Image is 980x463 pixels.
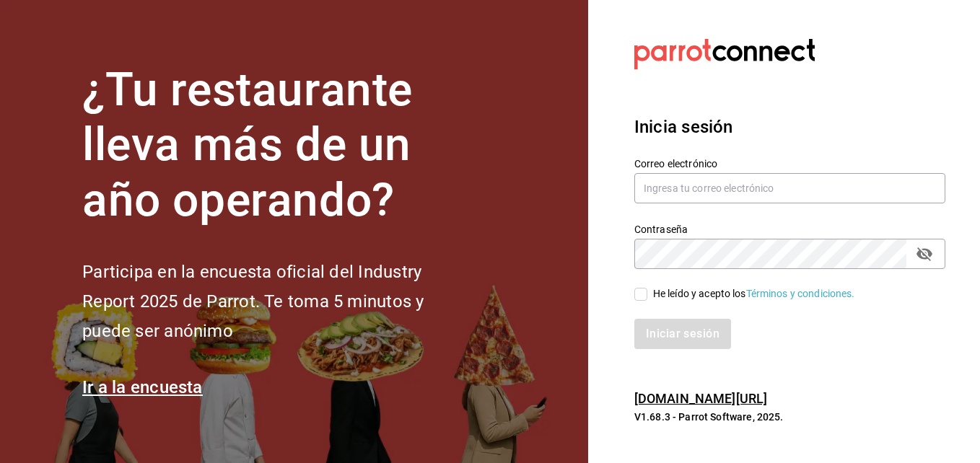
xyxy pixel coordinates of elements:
p: V1.68.3 - Parrot Software, 2025. [634,410,945,424]
h3: Inicia sesión [634,114,945,140]
h1: ¿Tu restaurante lleva más de un año operando? [82,63,472,229]
button: passwordField [912,242,937,266]
h2: Participa en la encuesta oficial del Industry Report 2025 de Parrot. Te toma 5 minutos y puede se... [82,257,472,345]
a: Ir a la encuesta [82,377,203,397]
a: [DOMAIN_NAME][URL] [634,391,767,406]
div: He leído y acepto los [653,286,855,301]
label: Contraseña [634,224,945,234]
a: Términos y condiciones. [746,288,855,299]
input: Ingresa tu correo electrónico [634,173,945,203]
label: Correo electrónico [634,158,945,168]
